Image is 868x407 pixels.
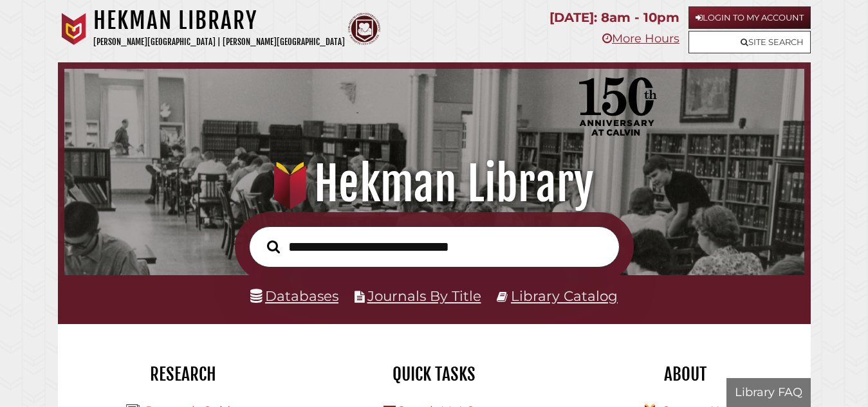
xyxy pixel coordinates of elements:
p: [PERSON_NAME][GEOGRAPHIC_DATA] | [PERSON_NAME][GEOGRAPHIC_DATA] [93,35,345,50]
button: Search [261,237,286,257]
a: Login to My Account [688,6,811,29]
h1: Hekman Library [77,156,791,212]
i: Search [267,240,280,254]
h2: About [569,363,801,385]
a: Site Search [688,31,811,53]
h1: Hekman Library [93,6,345,35]
img: Calvin Theological Seminary [348,13,380,45]
a: Databases [250,287,338,304]
p: [DATE]: 8am - 10pm [549,6,679,29]
a: Journals By Title [367,287,481,304]
a: More Hours [602,32,679,46]
h2: Research [68,363,299,385]
a: Library Catalog [511,287,618,304]
img: Calvin University [58,13,90,45]
h2: Quick Tasks [319,363,550,385]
